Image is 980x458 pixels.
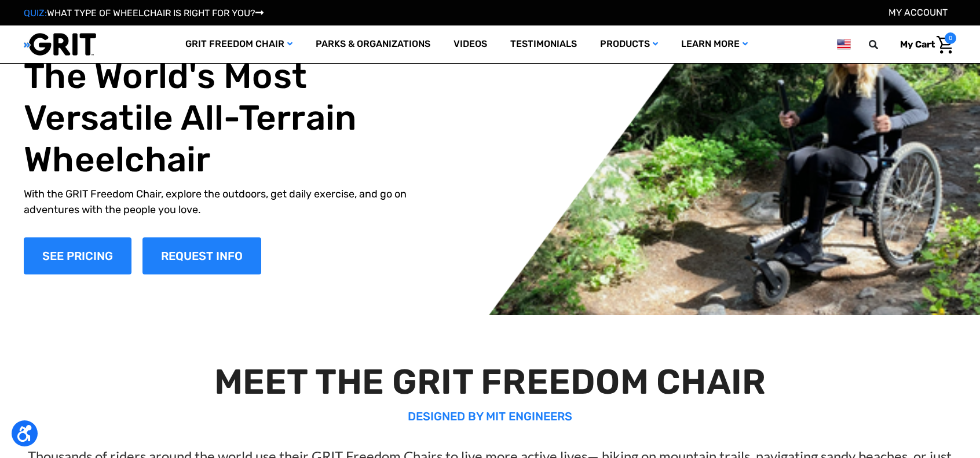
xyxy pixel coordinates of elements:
h2: MEET THE GRIT FREEDOM CHAIR [24,361,955,403]
a: Cart with 0 items [891,32,956,57]
img: GRIT All-Terrain Wheelchair and Mobility Equipment [24,32,96,56]
span: QUIZ: [24,8,47,19]
img: us.png [837,37,851,52]
iframe: Tidio Chat [822,383,975,438]
p: With the GRIT Freedom Chair, explore the outdoors, get daily exercise, and go on adventures with ... [24,186,433,218]
a: Testimonials [499,25,588,63]
a: Account [888,7,948,18]
a: QUIZ:WHAT TYPE OF WHEELCHAIR IS RIGHT FOR YOU? [24,8,264,19]
a: GRIT Freedom Chair [174,25,304,63]
a: Products [588,25,670,63]
a: Learn More [670,25,759,63]
a: Parks & Organizations [304,25,442,63]
img: Cart [937,36,953,54]
a: Slide number 1, Request Information [142,237,261,274]
a: Videos [442,25,499,63]
span: My Cart [900,39,935,50]
span: 0 [945,32,956,44]
p: DESIGNED BY MIT ENGINEERS [24,408,955,425]
input: Search [874,32,891,57]
a: Shop Now [24,237,131,274]
h1: The World's Most Versatile All-Terrain Wheelchair [24,56,433,181]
